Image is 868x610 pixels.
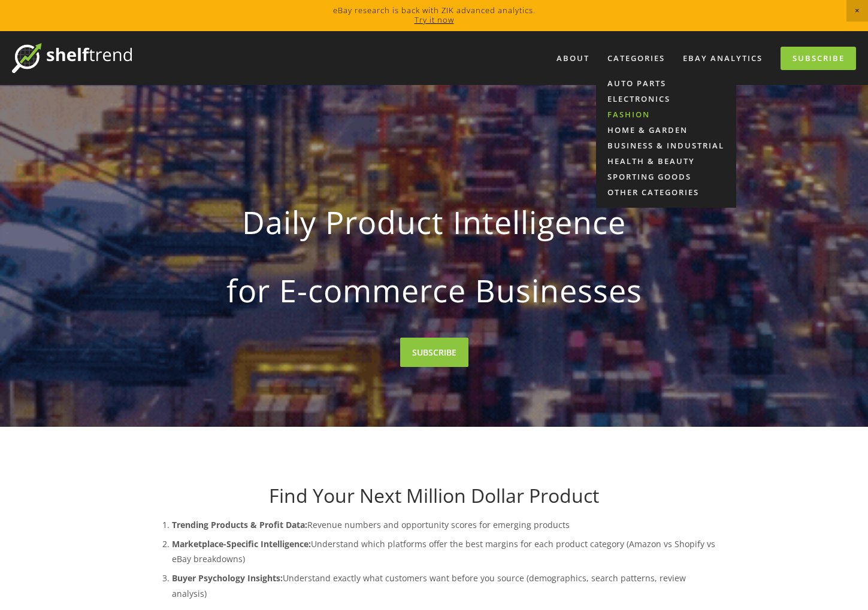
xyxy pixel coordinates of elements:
a: eBay Analytics [675,48,770,68]
a: About [549,48,597,68]
a: Auto Parts [596,75,736,91]
strong: Daily Product Intelligence [167,194,701,250]
a: SUBSCRIBE [400,338,468,367]
a: Business & Industrial [596,138,736,153]
strong: Buyer Psychology Insights: [172,572,283,584]
a: Other Categories [596,184,736,200]
a: Try it now [415,14,454,25]
a: Subscribe [781,47,856,70]
strong: for E-commerce Businesses [167,262,701,318]
a: Sporting Goods [596,169,736,184]
strong: Trending Products & Profit Data: [172,519,307,530]
h1: Find Your Next Million Dollar Product [148,484,721,507]
p: Understand which platforms offer the best margins for each product category (Amazon vs Shopify vs... [172,536,721,566]
a: Fashion [596,107,736,122]
img: ShelfTrend [12,43,132,73]
div: Categories [600,48,673,68]
a: Health & Beauty [596,153,736,169]
a: Electronics [596,91,736,107]
strong: Marketplace-Specific Intelligence: [172,538,311,550]
a: Home & Garden [596,122,736,138]
p: Understand exactly what customers want before you source (demographics, search patterns, review a... [172,570,721,600]
p: Revenue numbers and opportunity scores for emerging products [172,517,721,532]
